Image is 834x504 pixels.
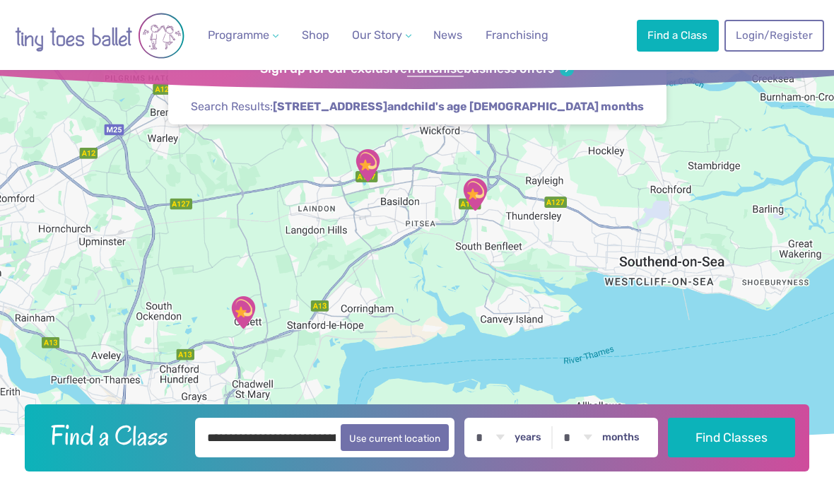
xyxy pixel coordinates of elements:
label: months [602,431,640,444]
a: Programme [202,21,284,49]
h2: Find a Class [39,418,185,453]
strong: and [273,100,644,113]
a: Our Story [346,21,417,49]
div: 360 Play [344,142,391,189]
a: Franchising [480,21,554,49]
button: Use current location [341,424,449,451]
img: Google [4,431,50,450]
span: News [433,28,462,42]
a: Login/Register [724,20,823,51]
span: Our Story [352,28,402,42]
div: St George's Church Hall [452,171,498,218]
img: tiny toes ballet [15,8,184,64]
a: Find a Class [637,20,719,51]
button: Find Classes [668,418,795,457]
label: years [515,431,541,444]
span: child's age [DEMOGRAPHIC_DATA] months [408,99,644,115]
div: Orsett Village Hall [220,289,266,336]
a: Open this area in Google Maps (opens a new window) [4,431,50,450]
a: Shop [296,21,335,49]
span: [STREET_ADDRESS] [273,99,387,115]
span: Franchising [486,28,548,42]
span: Programme [208,28,269,42]
a: News [428,21,468,49]
span: Shop [302,28,329,42]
